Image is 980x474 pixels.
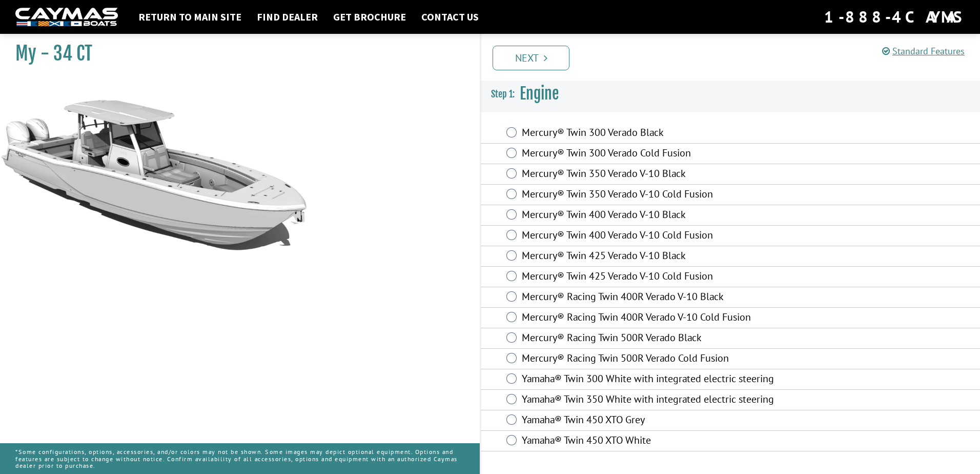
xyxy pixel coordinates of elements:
label: Yamaha® Twin 350 White with integrated electric steering [522,393,797,408]
label: Mercury® Twin 350 Verado V-10 Black [522,167,797,182]
ul: Pagination [490,44,980,70]
label: Mercury® Twin 400 Verado V-10 Black [522,208,797,223]
label: Mercury® Twin 425 Verado V-10 Cold Fusion [522,270,797,285]
label: Mercury® Twin 350 Verado V-10 Cold Fusion [522,188,797,203]
h1: My - 34 CT [15,42,454,65]
label: Yamaha® Twin 300 White with integrated electric steering [522,372,797,387]
label: Mercury® Racing Twin 400R Verado V-10 Black [522,290,797,305]
label: Mercury® Twin 400 Verado V-10 Cold Fusion [522,229,797,244]
p: *Some configurations, options, accessories, and/or colors may not be shown. Some images may depic... [15,443,464,474]
a: Find Dealer [252,10,323,24]
label: Mercury® Twin 300 Verado Cold Fusion [522,147,797,162]
label: Yamaha® Twin 450 XTO Grey [522,413,797,428]
div: 1-888-4CAYMAS [824,6,965,28]
img: white-logo-c9c8dbefe5ff5ceceb0f0178aa75bf4bb51f6bca0971e226c86eb53dfe498488.png [15,8,118,27]
a: Standard Features [882,45,965,57]
label: Mercury® Twin 300 Verado Black [522,126,797,141]
a: Return to main site [133,10,247,24]
label: Mercury® Twin 425 Verado V-10 Black [522,249,797,264]
a: Get Brochure [328,10,411,24]
label: Yamaha® Twin 450 XTO White [522,434,797,449]
label: Mercury® Racing Twin 400R Verado V-10 Cold Fusion [522,311,797,326]
h3: Engine [481,75,980,113]
a: Contact Us [416,10,484,24]
a: Next [493,46,569,70]
label: Mercury® Racing Twin 500R Verado Cold Fusion [522,352,797,367]
label: Mercury® Racing Twin 500R Verado Black [522,331,797,346]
